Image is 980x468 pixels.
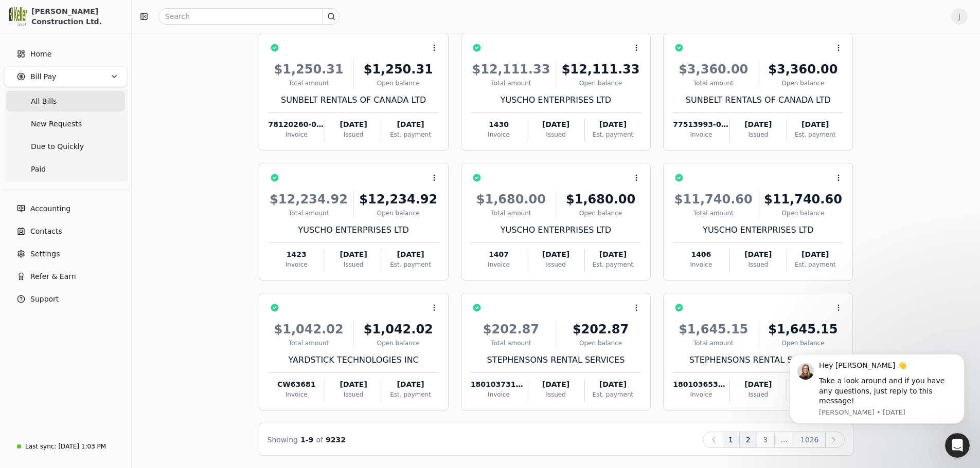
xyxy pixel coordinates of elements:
[269,390,325,399] div: Invoice
[382,130,438,139] div: Est. payment
[471,130,527,139] div: Invoice
[673,390,729,399] div: Invoice
[730,249,787,260] div: [DATE]
[527,379,584,390] div: [DATE]
[316,436,323,444] span: of
[787,249,843,260] div: [DATE]
[269,379,325,390] div: CW63681
[358,60,439,79] div: $1,250.31
[269,190,349,209] div: $12,234.92
[31,164,46,175] span: Paid
[673,190,754,209] div: $11,740.60
[6,91,125,111] a: All Bills
[4,66,127,87] button: Bill Pay
[527,119,584,130] div: [DATE]
[269,249,325,260] div: 1423
[585,249,641,260] div: [DATE]
[325,379,382,390] div: [DATE]
[585,119,641,130] div: [DATE]
[673,260,729,269] div: Invoice
[25,442,56,451] div: Last sync:
[787,130,843,139] div: Est. payment
[326,436,346,444] span: 9232
[527,130,584,139] div: Issued
[30,71,56,82] span: Bill Pay
[9,7,27,26] img: 0537828a-cf49-447f-a6d3-a322c667907b.png
[268,436,298,444] span: Showing
[560,60,641,79] div: $12,111.33
[762,60,843,79] div: $3,360.00
[269,260,325,269] div: Invoice
[4,221,127,241] a: Contacts
[730,379,787,390] div: [DATE]
[762,209,843,218] div: Open balance
[358,190,439,209] div: $12,234.92
[471,249,527,260] div: 1407
[4,289,127,309] button: Support
[951,8,968,25] button: J
[269,224,439,236] div: YUSCHO ENTERPRISES LTD
[673,249,729,260] div: 1406
[560,79,641,88] div: Open balance
[673,339,754,348] div: Total amount
[382,119,438,130] div: [DATE]
[471,390,527,399] div: Invoice
[382,260,438,269] div: Est. payment
[58,442,106,451] div: [DATE] 1:03 PM
[4,44,127,64] a: Home
[30,271,76,282] span: Refer & Earn
[325,119,382,130] div: [DATE]
[269,60,349,79] div: $1,250.31
[471,119,527,130] div: 1430
[471,339,551,348] div: Total amount
[585,130,641,139] div: Est. payment
[730,390,787,399] div: Issued
[739,432,757,448] button: 2
[762,339,843,348] div: Open balance
[6,159,125,179] a: Paid
[31,141,84,152] span: Due to Quickly
[673,224,843,236] div: YUSCHO ENTERPRISES LTD
[673,94,843,106] div: SUNBELT RENTALS OF CANADA LTD
[6,136,125,157] a: Due to Quickly
[673,354,843,366] div: STEPHENSONS RENTAL SERVICES
[269,320,349,339] div: $1,042.02
[673,130,729,139] div: Invoice
[269,79,349,88] div: Total amount
[269,130,325,139] div: Invoice
[269,94,439,106] div: SUNBELT RENTALS OF CANADA LTD
[31,6,122,27] div: [PERSON_NAME] Construction Ltd.
[471,209,551,218] div: Total amount
[560,339,641,348] div: Open balance
[471,354,641,366] div: STEPHENSONS RENTAL SERVICES
[30,249,60,259] span: Settings
[471,260,527,269] div: Invoice
[527,390,584,399] div: Issued
[762,320,843,339] div: $1,645.15
[382,379,438,390] div: [DATE]
[471,379,527,390] div: 1801037319-0001
[673,119,729,130] div: 77513993-0011
[471,190,551,209] div: $1,680.00
[358,339,439,348] div: Open balance
[4,437,127,456] a: Last sync:[DATE] 1:03 PM
[269,354,439,366] div: YARDSTICK TECHNOLOGIES INC
[471,320,551,339] div: $202.87
[757,432,775,448] button: 3
[787,119,843,130] div: [DATE]
[722,432,740,448] button: 1
[787,260,843,269] div: Est. payment
[585,260,641,269] div: Est. payment
[585,379,641,390] div: [DATE]
[325,260,382,269] div: Issued
[471,79,551,88] div: Total amount
[31,119,82,129] span: New Requests
[325,130,382,139] div: Issued
[673,320,754,339] div: $1,645.15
